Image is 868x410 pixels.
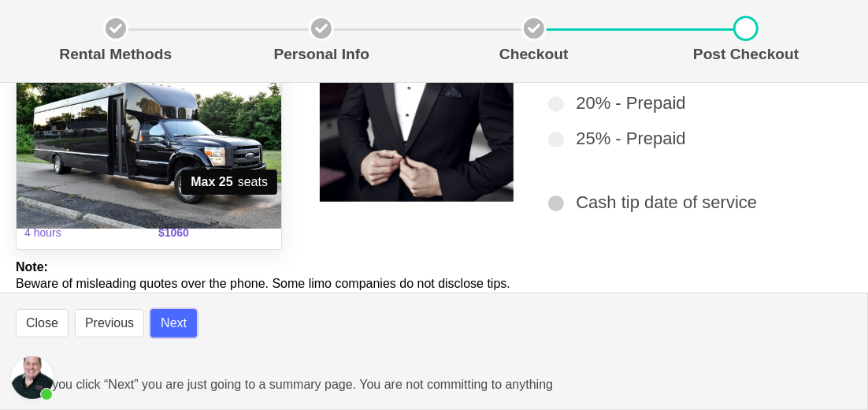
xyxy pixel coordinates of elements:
p: When you click “Next” you are just going to a summary page. You are not committing to anything [16,375,852,394]
span: seats [181,170,277,195]
button: Close [16,309,69,337]
p: Post Checkout [647,43,847,66]
b: $1060 [158,226,189,239]
label: 25% - Prepaid [548,125,833,151]
p: Personal Info [222,43,422,66]
img: sidebar-img1.png [320,7,514,202]
div: Open chat [11,356,54,399]
label: Cash tip date of service [548,189,833,215]
strong: Max 25 [191,173,232,192]
p: Beware of misleading quotes over the phone. Some limo companies do not disclose tips. [16,274,852,293]
button: Next [150,309,197,337]
span: 4 hours [15,215,149,251]
img: 32%2001.jpg [17,53,281,229]
p: Rental Methods [22,43,210,66]
button: Previous [75,309,144,337]
label: 20% - Prepaid [548,90,833,116]
p: Checkout [434,43,634,66]
h2: Note: [16,259,852,274]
